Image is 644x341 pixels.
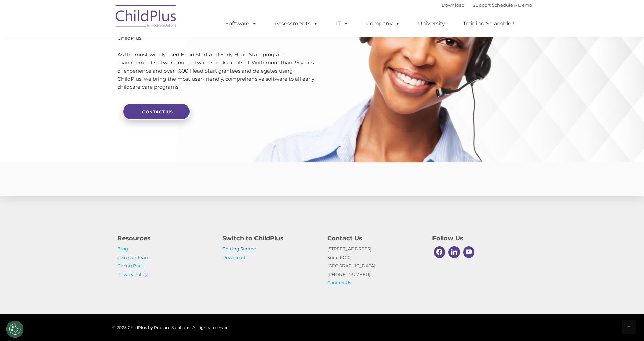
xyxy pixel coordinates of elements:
[222,246,257,252] a: Getting Started
[442,2,532,8] font: |
[268,17,325,31] a: Assessments
[6,321,23,338] button: Cookies Settings
[492,2,532,8] a: Schedule A Demo
[359,17,407,31] a: Company
[473,2,491,8] a: Support
[117,255,150,260] a: Join Our Team
[117,263,144,268] a: Giving Back
[117,272,148,277] a: Privacy Policy
[222,255,245,260] a: Download
[117,51,317,91] p: As the most-widely used Head Start and Early Head Start program management software, our software...
[117,246,128,252] a: Blog
[142,109,173,114] span: Contact Us
[222,234,317,243] h4: Switch to ChildPlus
[456,17,521,31] a: Training Scramble!!
[432,245,447,260] a: Facebook
[327,245,422,287] p: [STREET_ADDRESS] Suite 1000 [GEOGRAPHIC_DATA] [PHONE_NUMBER]
[447,245,462,260] a: Linkedin
[112,0,180,34] img: ChildPlus by Procare Solutions
[462,245,476,260] a: Youtube
[432,234,527,243] h4: Follow Us
[327,280,351,285] a: Contact Us
[442,2,465,8] a: Download
[329,17,355,31] a: IT
[117,234,212,243] h4: Resources
[327,234,422,243] h4: Contact Us
[112,325,230,330] span: © 2025 ChildPlus by Procare Solutions. All rights reserved.
[219,17,264,31] a: Software
[123,103,190,120] a: Contact Us
[411,17,452,31] a: University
